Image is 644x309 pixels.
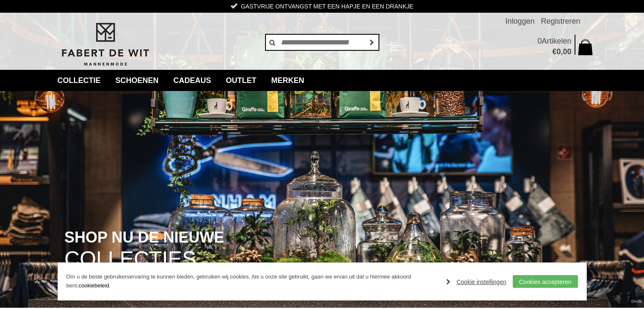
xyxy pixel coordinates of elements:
[513,275,578,288] a: Cookies accepteren
[541,13,580,30] a: Registreren
[64,248,196,270] span: COLLECTIES
[64,229,224,246] span: SHOP NU DE NIEUWE
[51,70,107,91] a: collectie
[542,37,571,45] span: Artikelen
[631,296,642,307] a: Divide
[556,47,561,56] span: 0
[66,273,438,290] p: Om u de beste gebruikerservaring te kunnen bieden, gebruiken wij cookies. Als u onze site gebruik...
[58,22,153,67] img: Fabert de Wit
[505,13,534,30] a: Inloggen
[552,47,556,56] span: €
[446,276,506,288] a: Cookie instellingen
[78,282,109,289] a: cookiebeleid
[220,70,263,91] a: Outlet
[537,37,542,45] span: 0
[265,70,311,91] a: Merken
[109,70,165,91] a: Schoenen
[167,70,218,91] a: Cadeaus
[561,47,563,56] span: ,
[563,47,571,56] span: 00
